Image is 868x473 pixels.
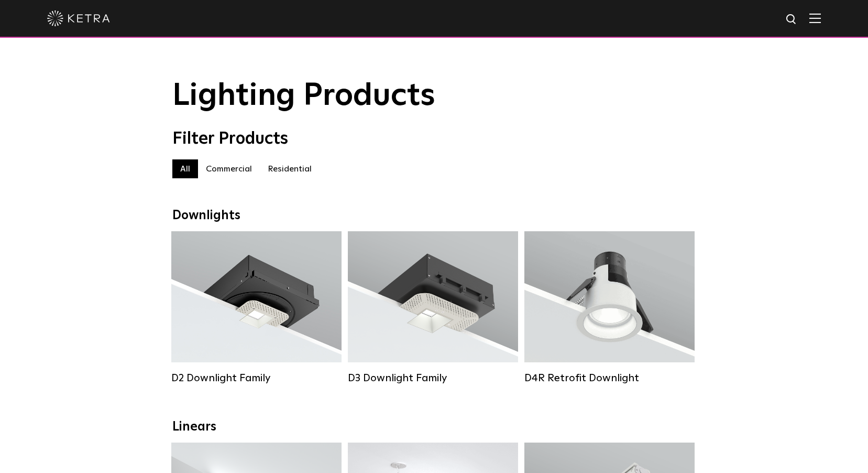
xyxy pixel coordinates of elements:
[524,231,695,384] a: D4R Retrofit Downlight Lumen Output:800Colors:White / BlackBeam Angles:15° / 25° / 40° / 60°Watta...
[198,159,260,178] label: Commercial
[47,10,110,26] img: ketra-logo-2019-white
[348,372,518,384] div: D3 Downlight Family
[809,13,821,23] img: Hamburger%20Nav.svg
[524,372,695,384] div: D4R Retrofit Downlight
[171,372,342,384] div: D2 Downlight Family
[785,13,798,26] img: search icon
[172,159,198,178] label: All
[172,208,696,223] div: Downlights
[172,420,696,435] div: Linears
[172,80,435,112] span: Lighting Products
[348,231,518,384] a: D3 Downlight Family Lumen Output:700 / 900 / 1100Colors:White / Black / Silver / Bronze / Paintab...
[171,231,342,384] a: D2 Downlight Family Lumen Output:1200Colors:White / Black / Gloss Black / Silver / Bronze / Silve...
[172,129,696,149] div: Filter Products
[260,159,320,178] label: Residential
